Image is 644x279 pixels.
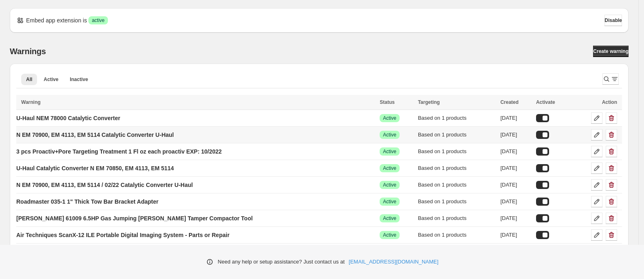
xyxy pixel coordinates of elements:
span: All [26,76,32,83]
span: Active [383,182,396,188]
span: Active [383,115,396,121]
p: 3 pcs Proactiv+Pore Targeting Treatment 1 Fl oz each proactiv EXP: 10/2022 [16,147,222,156]
a: N EM 70900, EM 4113, EM 5114 / 02/22 Catalytic Converter U-Haul [16,178,193,191]
span: Active [383,215,396,222]
p: N EM 70900, EM 4113, EM 5114 Catalytic Converter U-Haul [16,131,174,139]
span: Active [383,198,396,205]
a: Create warning [593,46,629,57]
span: Warning [21,99,41,105]
span: Active [383,232,396,238]
div: [DATE] [500,231,531,239]
a: 3 pcs Proactiv+Pore Targeting Treatment 1 Fl oz each proactiv EXP: 10/2022 [16,145,222,158]
span: Active [383,165,396,171]
a: [EMAIL_ADDRESS][DOMAIN_NAME] [349,258,438,266]
span: Active [383,148,396,155]
p: N EM 70900, EM 4113, EM 5114 / 02/22 Catalytic Converter U-Haul [16,181,193,189]
p: U-Haul Catalytic Converter N EM 70850, EM 4113, EM 5114 [16,164,174,172]
span: Active [44,76,58,83]
p: U-Haul NEM 78000 Catalytic Converter [16,114,120,122]
span: active [92,17,104,24]
span: Create warning [593,48,629,55]
h2: Warnings [10,46,46,56]
p: Air Techniques ScanX-12 ILE Portable Digital Imaging System - Parts or Repair [16,231,229,239]
div: [DATE] [500,114,531,122]
div: Based on 1 products [418,181,496,189]
div: Based on 1 products [418,231,496,239]
p: Roadmaster 035-1 1" Thick Tow Bar Bracket Adapter [16,198,158,206]
span: Created [500,99,519,105]
a: [PERSON_NAME] 61009 6.5HP Gas Jumping [PERSON_NAME] Tamper Compactor Tool [16,212,253,225]
button: Search and filter results [602,73,619,85]
div: [DATE] [500,147,531,156]
div: Based on 1 products [418,164,496,172]
span: Active [383,132,396,138]
div: [DATE] [500,131,531,139]
div: [DATE] [500,181,531,189]
span: Targeting [418,99,440,105]
p: Embed app extension is [26,16,87,24]
span: Activate [536,99,555,105]
div: [DATE] [500,198,531,206]
div: Based on 1 products [418,214,496,222]
span: Action [602,99,617,105]
div: Based on 1 products [418,131,496,139]
span: Status [380,99,395,105]
div: Based on 1 products [418,198,496,206]
span: Inactive [70,76,88,83]
a: U-Haul NEM 78000 Catalytic Converter [16,112,120,125]
div: [DATE] [500,164,531,172]
div: [DATE] [500,214,531,222]
button: Disable [604,15,622,26]
a: N EM 70900, EM 4113, EM 5114 Catalytic Converter U-Haul [16,128,174,141]
a: Air Techniques ScanX-12 ILE Portable Digital Imaging System - Parts or Repair [16,228,229,242]
p: [PERSON_NAME] 61009 6.5HP Gas Jumping [PERSON_NAME] Tamper Compactor Tool [16,214,253,222]
div: Based on 1 products [418,147,496,156]
span: Disable [604,17,622,24]
a: U-Haul Catalytic Converter N EM 70850, EM 4113, EM 5114 [16,162,174,175]
div: Based on 1 products [418,114,496,122]
a: Roadmaster 035-1 1" Thick Tow Bar Bracket Adapter [16,195,158,208]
